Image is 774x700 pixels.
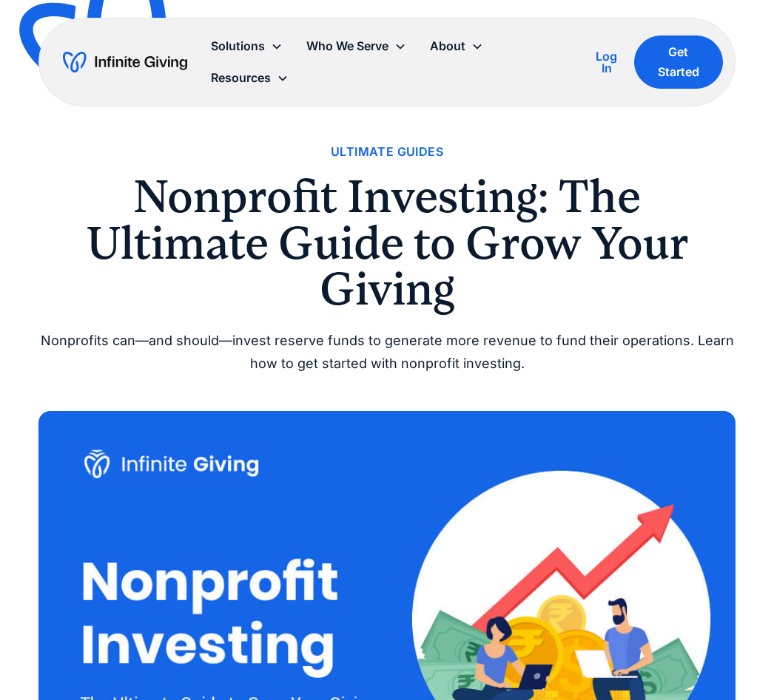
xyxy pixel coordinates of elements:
div: Solutions [211,36,265,56]
div: Resources [199,62,300,94]
div: Resources [211,68,271,88]
a: home [63,50,186,74]
div: Who We Serve [295,30,418,62]
div: About [418,30,495,62]
a: Ultimate Guides [331,142,443,162]
div: Log In [591,50,622,74]
div: About [430,36,465,56]
a: Get Started [634,35,723,89]
div: Nonprofits can—and should—invest reserve funds to generate more revenue to fund their operations.... [38,330,735,375]
a: Log In [591,47,622,77]
div: Solutions [199,30,295,62]
h1: Nonprofit Investing: The Ultimate Guide to Grow Your Giving [38,174,735,312]
div: Who We Serve [306,36,388,56]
